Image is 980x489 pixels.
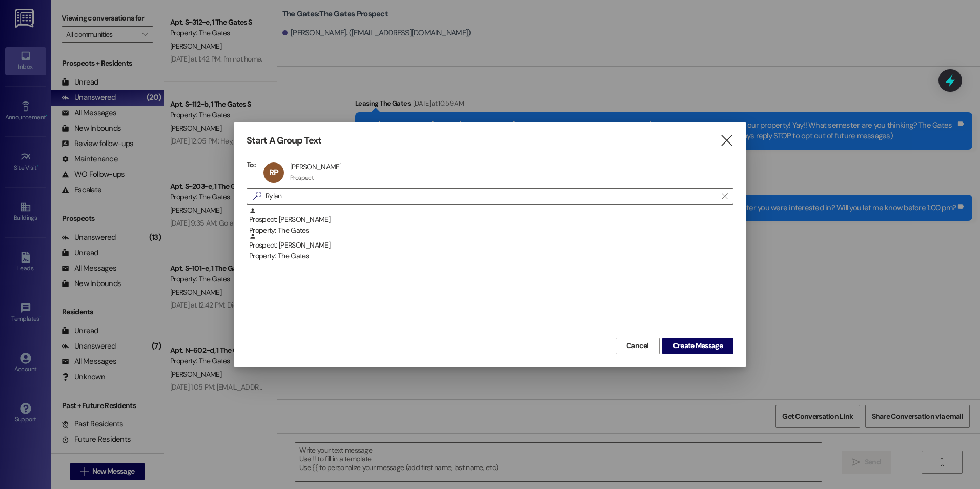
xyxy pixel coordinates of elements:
span: Cancel [626,340,649,351]
span: RP [269,167,278,178]
div: Property: The Gates [249,251,733,261]
span: Create Message [673,340,723,351]
button: Create Message [662,338,733,354]
div: Prospect: [PERSON_NAME]Property: The Gates [247,207,733,233]
div: Prospect [290,174,314,182]
i:  [720,135,733,146]
div: Prospect: [PERSON_NAME] [249,233,733,262]
div: Property: The Gates [249,225,733,236]
button: Cancel [616,338,660,354]
i:  [249,191,266,201]
div: Prospect: [PERSON_NAME] [249,207,733,236]
div: Prospect: [PERSON_NAME]Property: The Gates [247,233,733,258]
i:  [722,192,727,200]
button: Clear text [717,189,733,204]
h3: Start A Group Text [247,135,321,147]
h3: To: [247,160,256,169]
input: Search for any contact or apartment [266,189,717,203]
div: [PERSON_NAME] [290,162,341,171]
